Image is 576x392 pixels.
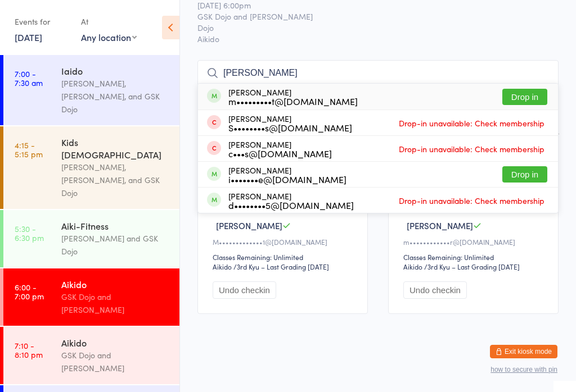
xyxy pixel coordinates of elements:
input: Search [197,60,559,86]
span: / 3rd Kyu – Last Grading [DATE] [233,262,329,271]
span: Drop-in unavailable: Check membership [396,140,547,157]
div: GSK Dojo and [PERSON_NAME] [61,349,170,375]
div: M•••••••••••••1@[DOMAIN_NAME] [213,237,356,247]
span: GSK Dojo and [PERSON_NAME] [197,11,541,22]
div: [PERSON_NAME], [PERSON_NAME], and GSK Dojo [61,77,170,116]
div: GSK Dojo and [PERSON_NAME] [61,290,170,316]
div: [PERSON_NAME] and GSK Dojo [61,232,170,258]
div: Kids [DEMOGRAPHIC_DATA] [61,136,170,161]
div: Any location [81,31,137,43]
div: m•••••••••t@[DOMAIN_NAME] [228,97,358,106]
div: S••••••••s@[DOMAIN_NAME] [228,123,352,132]
span: Aikido [197,33,559,44]
span: [PERSON_NAME] [407,220,473,231]
a: 7:10 -8:10 pmAikidoGSK Dojo and [PERSON_NAME] [3,327,179,384]
div: Iaido [61,65,170,77]
div: [PERSON_NAME] [228,192,354,209]
button: Undo checkin [403,281,467,299]
span: Drop-in unavailable: Check membership [396,115,547,131]
div: At [81,12,137,31]
div: c•••s@[DOMAIN_NAME] [228,149,332,158]
div: Aikido [61,336,170,349]
div: i•••••••e@[DOMAIN_NAME] [228,175,346,184]
div: Aikido [403,262,422,271]
button: Undo checkin [213,281,276,299]
button: Drop in [502,166,547,183]
time: 7:10 - 8:10 pm [15,341,43,359]
button: Exit kiosk mode [490,345,557,358]
a: 4:15 -5:15 pmKids [DEMOGRAPHIC_DATA][PERSON_NAME], [PERSON_NAME], and GSK Dojo [3,126,179,209]
div: Classes Remaining: Unlimited [213,252,356,262]
a: 5:30 -6:30 pmAiki-Fitness[PERSON_NAME] and GSK Dojo [3,210,179,267]
span: Drop-in unavailable: Check membership [396,192,547,209]
div: m••••••••••••r@[DOMAIN_NAME] [403,237,547,247]
time: 6:00 - 7:00 pm [15,282,44,300]
time: 4:15 - 5:15 pm [15,140,43,158]
div: Classes Remaining: Unlimited [403,252,547,262]
div: Aikido [213,262,232,271]
div: Events for [15,12,70,31]
a: 6:00 -7:00 pmAikidoGSK Dojo and [PERSON_NAME] [3,268,179,326]
a: [DATE] [15,31,42,43]
div: [PERSON_NAME] [228,140,332,158]
time: 5:30 - 6:30 pm [15,224,44,242]
div: Aikido [61,278,170,290]
div: [PERSON_NAME] [228,88,358,106]
time: 7:00 - 7:30 am [15,69,43,87]
div: [PERSON_NAME] [228,114,352,132]
span: [PERSON_NAME] [216,220,282,231]
div: [PERSON_NAME], [PERSON_NAME], and GSK Dojo [61,161,170,199]
div: d••••••••5@[DOMAIN_NAME] [228,200,354,209]
button: how to secure with pin [490,366,557,373]
a: 7:00 -7:30 amIaido[PERSON_NAME], [PERSON_NAME], and GSK Dojo [3,55,179,125]
span: Dojo [197,22,541,33]
button: Drop in [502,89,547,105]
div: [PERSON_NAME] [228,166,346,184]
span: / 3rd Kyu – Last Grading [DATE] [424,262,520,271]
div: Aiki-Fitness [61,220,170,232]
